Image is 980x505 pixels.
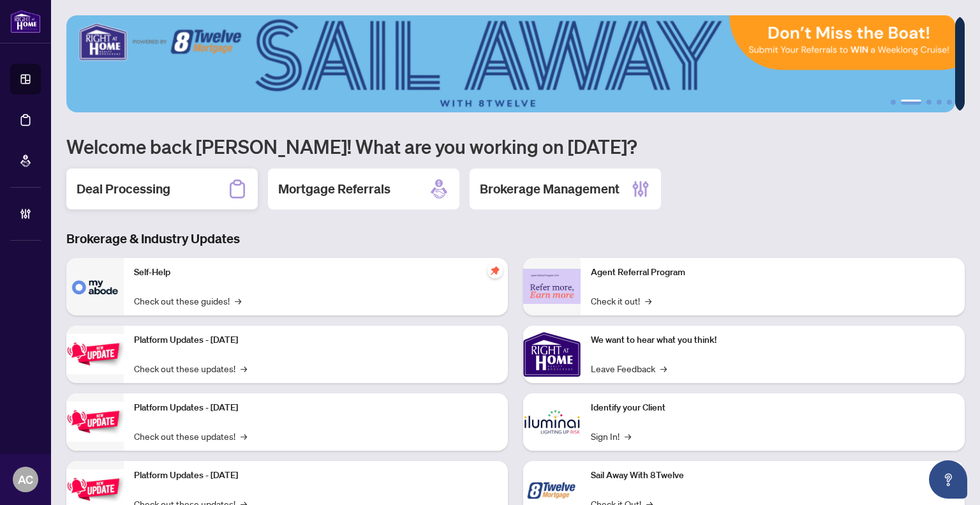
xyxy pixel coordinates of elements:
p: Self-Help [134,266,498,280]
p: Platform Updates - [DATE] [134,333,498,347]
span: → [660,361,667,375]
img: logo [10,10,41,33]
img: Platform Updates - July 8, 2025 [66,402,124,442]
span: → [645,294,651,308]
a: Check out these guides!→ [134,294,241,308]
button: 5 [947,100,952,105]
h1: Welcome back [PERSON_NAME]! What are you working on [DATE]? [66,134,965,158]
button: 1 [891,100,896,105]
span: → [241,429,247,443]
h3: Brokerage & Industry Updates [66,230,965,248]
img: Slide 1 [66,15,955,112]
p: Agent Referral Program [591,266,954,280]
p: Sail Away With 8Twelve [591,469,954,483]
a: Check out these updates!→ [134,361,247,375]
img: Self-Help [66,258,124,315]
span: AC [18,471,33,488]
h2: Brokerage Management [480,180,620,198]
button: Open asap [929,460,967,499]
h2: Mortgage Referrals [278,180,390,198]
h2: Deal Processing [77,180,170,198]
span: → [235,294,241,308]
img: We want to hear what you think! [523,326,581,383]
a: Check it out!→ [591,294,651,308]
a: Check out these updates!→ [134,429,247,443]
p: We want to hear what you think! [591,333,954,347]
img: Identify your Client [523,393,581,451]
span: → [625,429,631,443]
a: Sign In!→ [591,429,631,443]
p: Identify your Client [591,401,954,415]
button: 3 [926,100,932,105]
button: 4 [937,100,942,105]
span: pushpin [487,263,503,278]
img: Agent Referral Program [523,269,581,304]
p: Platform Updates - [DATE] [134,469,498,483]
p: Platform Updates - [DATE] [134,401,498,415]
a: Leave Feedback→ [591,361,667,375]
img: Platform Updates - July 21, 2025 [66,334,124,374]
button: 2 [901,100,921,105]
span: → [241,361,247,375]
